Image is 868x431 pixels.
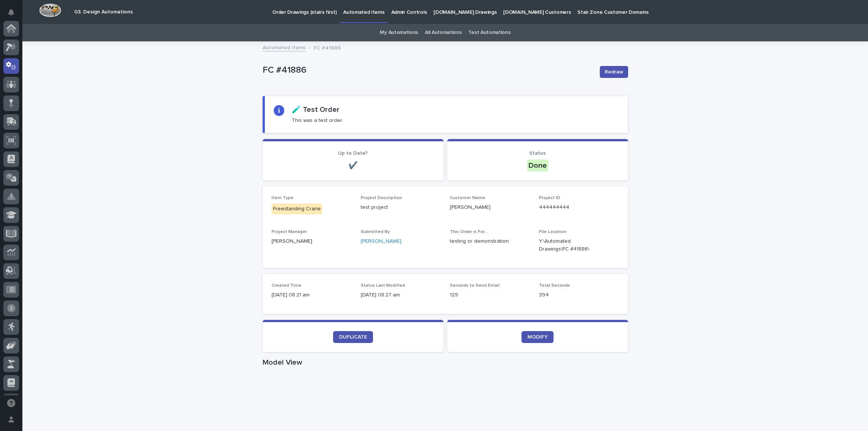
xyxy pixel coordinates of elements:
[338,151,368,156] span: Up to Date?
[361,196,402,200] span: Project Description
[272,283,301,288] span: Created Time
[272,237,352,245] p: [PERSON_NAME]
[263,65,594,76] p: FC #41886
[600,66,628,78] button: Redraw
[450,196,485,200] span: Customer Name
[361,283,405,288] span: Status Last Modified
[272,230,307,234] span: Project Manager
[263,43,305,51] a: Automated Items
[339,334,367,340] span: DUPLICATE
[539,237,601,253] : Y:\Automated Drawings\FC #41886\
[605,68,623,76] span: Redraw
[450,204,530,211] p: [PERSON_NAME]
[272,161,435,170] p: ✔️
[539,196,560,200] span: Project ID
[380,24,418,41] a: My Automations
[272,204,322,214] div: Freestanding Crane
[333,331,373,343] a: DUPLICATE
[361,204,441,211] p: test project
[9,9,19,21] div: Notifications
[539,291,619,299] p: 394
[292,105,339,114] h2: 🧪 Test Order
[450,230,488,234] span: This Order is For...
[521,331,554,343] a: MODIFY
[74,9,133,15] h2: 03. Design Automations
[361,230,390,234] span: Submitted By
[272,291,352,299] p: [DATE] 08:21 am
[272,196,294,200] span: Item Type
[450,237,530,245] p: testing or demonstration
[527,160,548,172] div: Done
[539,283,570,288] span: Total Seconds
[361,237,401,245] a: [PERSON_NAME]
[263,358,628,367] h1: Model View
[3,4,19,20] button: Notifications
[450,291,530,299] p: 129
[314,43,341,51] p: FC #41886
[527,334,548,340] span: MODIFY
[529,151,546,156] span: Status
[425,24,461,41] a: All Automations
[39,3,61,17] img: Workspace Logo
[450,283,499,288] span: Seconds to Send Email
[361,291,441,299] p: [DATE] 08:27 am
[3,395,19,411] button: Open support chat
[292,117,343,124] p: This was a test order.
[539,204,619,211] p: 444444444
[539,230,567,234] span: File Location
[468,24,510,41] a: Test Automations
